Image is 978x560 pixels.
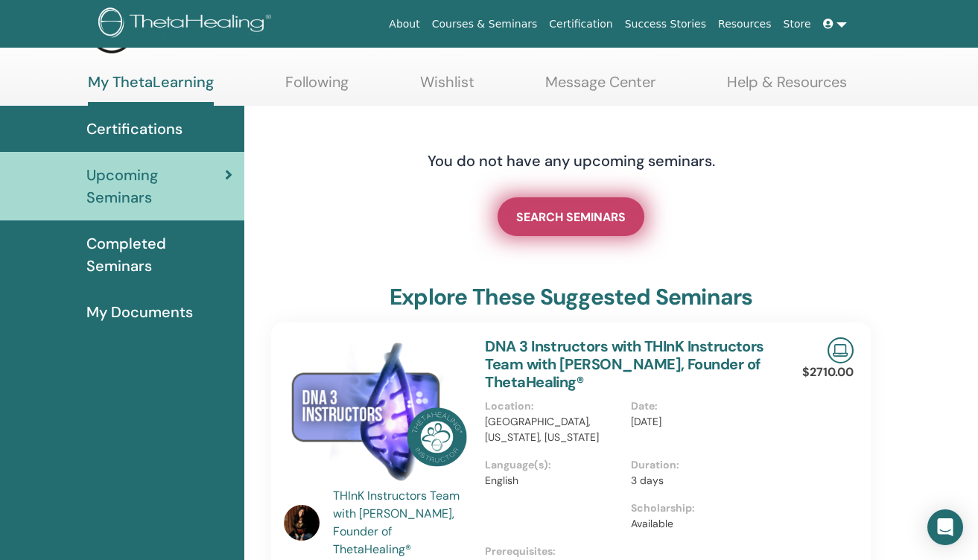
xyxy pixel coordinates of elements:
p: Prerequisites : [485,544,776,559]
span: Certifications [86,118,182,140]
p: Language(s) : [485,457,621,473]
p: Location : [485,398,621,414]
a: Following [285,73,349,102]
h3: explore these suggested seminars [390,284,752,311]
span: Completed Seminars [86,232,232,277]
p: Date : [631,398,767,414]
a: Success Stories [619,10,712,38]
p: $2710.00 [802,363,854,381]
span: SEARCH SEMINARS [516,209,626,225]
p: 3 days [631,473,767,489]
div: Open Intercom Messenger [927,509,963,545]
a: About [383,10,425,38]
a: SEARCH SEMINARS [498,197,644,236]
p: English [485,473,621,489]
p: Scholarship : [631,500,767,516]
img: default.jpg [284,505,320,541]
a: THInK Instructors Team with [PERSON_NAME], Founder of ThetaHealing® [333,487,471,559]
h4: You do not have any upcoming seminars. [337,152,806,170]
a: Store [778,10,817,38]
a: Courses & Seminars [426,10,544,38]
p: Duration : [631,457,767,473]
a: DNA 3 Instructors with THInK Instructors Team with [PERSON_NAME], Founder of ThetaHealing® [485,337,764,392]
img: DNA 3 Instructors [284,337,467,491]
img: logo.png [98,7,276,41]
a: Help & Resources [727,73,847,102]
p: Available [631,516,767,532]
a: Wishlist [420,73,474,102]
span: My Documents [86,301,193,323]
p: [GEOGRAPHIC_DATA], [US_STATE], [US_STATE] [485,414,621,445]
img: Live Online Seminar [828,337,854,363]
a: Message Center [545,73,655,102]
a: My ThetaLearning [88,73,214,106]
a: Resources [712,10,778,38]
p: [DATE] [631,414,767,430]
a: Certification [543,10,618,38]
span: Upcoming Seminars [86,164,225,209]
